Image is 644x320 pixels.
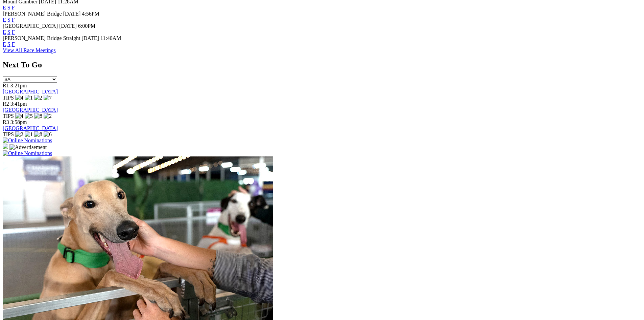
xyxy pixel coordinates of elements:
[12,41,15,47] a: F
[7,29,10,35] a: S
[10,119,27,125] span: 3:58pm
[3,29,6,35] a: E
[15,95,23,101] img: 4
[3,107,58,113] a: [GEOGRAPHIC_DATA]
[10,101,27,107] span: 3:41pm
[25,95,33,101] img: 1
[3,11,62,17] span: [PERSON_NAME] Bridge
[34,113,42,119] img: 8
[3,113,14,119] span: TIPS
[25,113,33,119] img: 5
[3,131,14,137] span: TIPS
[3,125,58,131] a: [GEOGRAPHIC_DATA]
[3,119,9,125] span: R3
[3,95,14,101] span: TIPS
[7,41,10,47] a: S
[7,17,10,23] a: S
[3,47,56,53] a: View All Race Meetings
[3,83,9,88] span: R1
[3,144,8,149] img: 15187_Greyhounds_GreysPlayCentral_Resize_SA_WebsiteBanner_300x115_2025.jpg
[12,29,15,35] a: F
[82,11,99,17] span: 4:56PM
[63,11,81,17] span: [DATE]
[7,5,10,10] a: S
[15,131,23,137] img: 2
[9,144,47,150] img: Advertisement
[10,83,27,88] span: 3:21pm
[3,23,58,29] span: [GEOGRAPHIC_DATA]
[12,5,15,10] a: F
[78,23,96,29] span: 6:00PM
[44,113,52,119] img: 2
[3,17,6,23] a: E
[3,150,52,156] img: Online Nominations
[25,131,33,137] img: 1
[44,131,52,137] img: 6
[34,131,42,137] img: 8
[12,17,15,23] a: F
[3,35,80,41] span: [PERSON_NAME] Bridge Straight
[3,101,9,107] span: R2
[15,113,23,119] img: 4
[3,41,6,47] a: E
[3,137,52,144] img: Online Nominations
[59,23,77,29] span: [DATE]
[81,35,99,41] span: [DATE]
[44,95,52,101] img: 7
[3,60,641,69] h2: Next To Go
[3,89,58,94] a: [GEOGRAPHIC_DATA]
[34,95,42,101] img: 2
[3,5,6,10] a: E
[100,35,121,41] span: 11:40AM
